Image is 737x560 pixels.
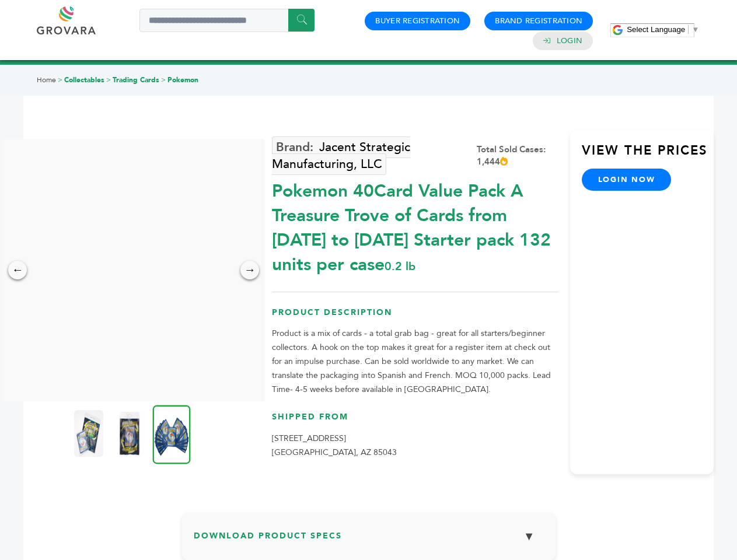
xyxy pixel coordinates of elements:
[64,75,104,85] a: Collectables
[113,75,159,85] a: Trading Cards
[557,36,582,46] a: Login
[272,411,558,432] h3: Shipped From
[272,173,558,277] div: Pokemon 40Card Value Pack A Treasure Trove of Cards from [DATE] to [DATE] Starter pack 132 units ...
[582,169,672,191] a: login now
[167,75,198,85] a: Pokemon
[37,75,56,85] a: Home
[691,25,699,34] span: ▼
[139,9,315,32] input: Search a product or brand...
[627,25,699,34] a: Select Language​
[153,405,191,464] img: Pokemon 40-Card Value Pack – A Treasure Trove of Cards from 1996 to 2024 - Starter pack! 132 unit...
[495,16,582,26] a: Brand Registration
[627,25,685,34] span: Select Language
[58,75,62,85] span: >
[582,142,714,169] h3: View the Prices
[272,327,558,397] p: Product is a mix of cards - a total grab bag - great for all starters/beginner collectors. A hook...
[272,307,558,327] h3: Product Description
[515,524,544,549] button: ▼
[688,25,689,34] span: ​
[194,524,544,558] h3: Download Product Specs
[385,258,415,274] span: 0.2 lb
[375,16,460,26] a: Buyer Registration
[240,261,259,279] div: →
[74,410,103,457] img: Pokemon 40-Card Value Pack – A Treasure Trove of Cards from 1996 to 2024 - Starter pack! 132 unit...
[477,143,558,168] div: Total Sold Cases: 1,444
[272,136,410,175] a: Jacent Strategic Manufacturing, LLC
[272,432,558,460] p: [STREET_ADDRESS] [GEOGRAPHIC_DATA], AZ 85043
[106,75,111,85] span: >
[8,261,27,279] div: ←
[115,410,144,457] img: Pokemon 40-Card Value Pack – A Treasure Trove of Cards from 1996 to 2024 - Starter pack! 132 unit...
[161,75,166,85] span: >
